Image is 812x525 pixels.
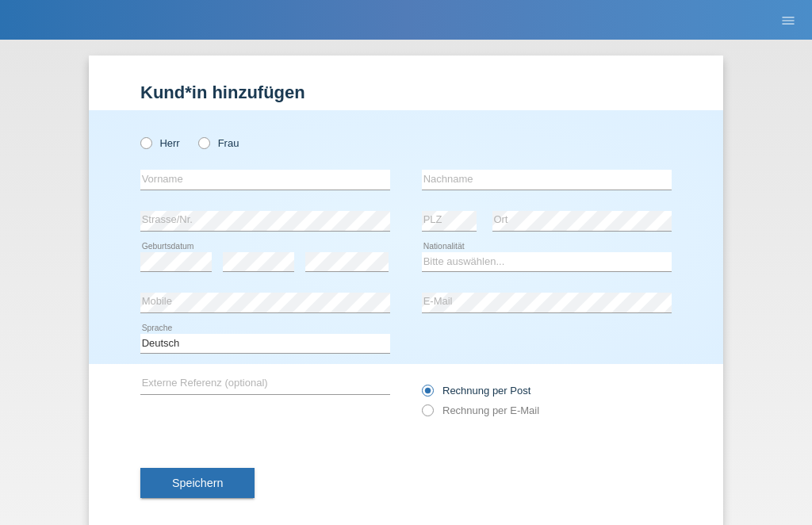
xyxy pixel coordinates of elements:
[422,404,539,416] label: Rechnung per E-Mail
[422,385,432,404] input: Rechnung per Post
[172,477,223,489] span: Speichern
[198,137,239,149] label: Frau
[780,13,796,29] i: menu
[140,137,151,148] input: Herr
[772,15,804,25] a: menu
[422,385,530,397] label: Rechnung per Post
[198,137,209,148] input: Frau
[140,82,672,102] h1: Kund*in hinzufügen
[140,137,180,149] label: Herr
[140,468,255,498] button: Speichern
[422,404,432,424] input: Rechnung per E-Mail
